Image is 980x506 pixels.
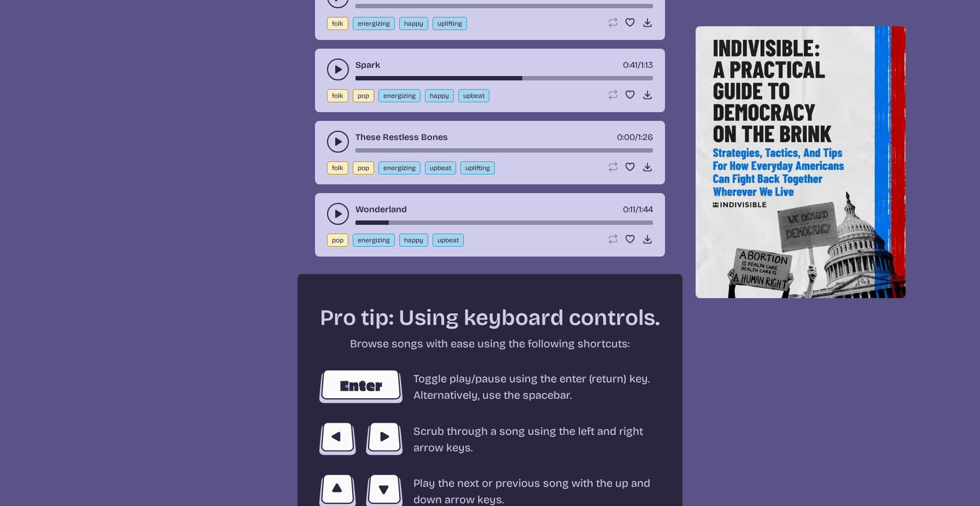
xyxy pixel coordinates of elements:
[355,220,653,225] div: song-time-bar
[413,370,663,403] p: Toggle play/pause using the enter (return) key. Alternatively, use the spacebar.
[355,76,653,80] div: song-time-bar
[355,59,380,72] a: Spark
[623,59,653,72] div: /
[317,305,663,331] h2: Pro tip: Using keyboard controls.
[355,131,448,144] a: These Restless Bones
[425,89,454,102] button: happy
[327,234,348,247] button: pop
[696,26,906,298] img: Help save our democracy!
[625,161,635,172] button: Favorite
[641,60,653,70] span: 1:13
[327,161,348,175] button: folk
[617,132,635,142] span: timer
[433,234,464,247] button: upbeat
[378,161,421,175] button: energizing
[327,59,349,80] button: play-pause toggle
[623,204,635,214] span: timer
[607,161,618,172] button: Loop
[327,89,348,102] button: folk
[378,89,421,102] button: energizing
[607,17,618,28] button: Loop
[433,17,467,30] button: uplifting
[607,234,618,245] button: Loop
[638,132,653,142] span: 1:26
[327,203,349,225] button: play-pause toggle
[353,161,374,175] button: pop
[317,335,663,352] p: Browse songs with ease using the following shortcuts:
[353,234,395,247] button: energizing
[353,89,374,102] button: pop
[625,89,635,100] button: Favorite
[355,148,653,153] div: song-time-bar
[623,203,653,216] div: /
[399,234,428,247] button: happy
[617,131,653,144] div: /
[639,204,653,214] span: 1:44
[317,369,405,404] img: enter key
[327,131,349,153] button: play-pause toggle
[353,17,395,30] button: energizing
[399,17,428,30] button: happy
[625,17,635,28] button: Favorite
[317,422,405,457] img: left and right arrow keys
[413,423,663,456] p: Scrub through a song using the left and right arrow keys.
[625,234,635,245] button: Favorite
[623,60,638,70] span: timer
[425,161,456,175] button: upbeat
[355,203,407,216] a: Wonderland
[327,17,348,30] button: folk
[355,4,653,8] div: song-time-bar
[607,89,618,100] button: Loop
[458,89,489,102] button: upbeat
[460,161,495,175] button: uplifting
